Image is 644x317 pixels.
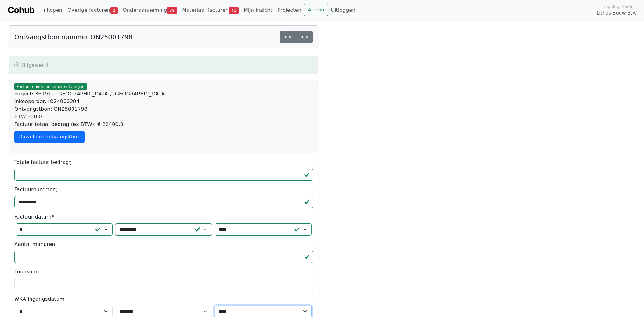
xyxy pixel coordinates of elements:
a: Inkopen [39,4,65,17]
a: Cohub [8,3,34,18]
a: Onderaanneming58 [120,4,179,17]
abbr: required [52,214,54,220]
abbr: required [69,159,71,165]
span: 58 [167,7,177,14]
a: >> [296,31,313,43]
div: Project: 36191 - [GEOGRAPHIC_DATA], [GEOGRAPHIC_DATA] [14,90,313,98]
div: Ontvangstbon: ON25001798 [14,105,313,113]
a: Admin [304,4,328,16]
span: Bijgewerkt [22,62,49,68]
span: 42 [229,7,239,14]
label: Factuurnummer [14,186,57,194]
abbr: required [55,187,57,193]
div: BTW: € 0.0 [14,113,313,121]
span: Factuur onderaannemer ontvangen [14,83,87,90]
a: Overige facturen2 [65,4,120,17]
h5: Ontvangstbon nummer ON25001798 [14,33,133,41]
label: Factuur datum [14,213,54,221]
div: Factuur totaal bedrag (ex BTW): € 22400.0 [14,121,313,128]
span: 2 [110,7,118,14]
div: Inkooporder: IO24000204 [14,98,313,105]
a: Uitloggen [328,4,358,17]
label: Totale factuur bedrag [14,158,71,166]
span: Lithos Bouw B.V. [597,10,636,17]
label: WKA ingangsdatum [14,295,64,303]
a: Materiaal facturen42 [179,4,241,17]
a: Projecten [275,4,304,17]
label: Loonsom [14,268,37,276]
a: Mijn inzicht [241,4,275,17]
span: Ingelogd onder: [604,4,636,10]
a: << [280,31,296,43]
a: Download ontvangstbon [14,131,85,143]
label: Aantal manuren [14,241,55,248]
